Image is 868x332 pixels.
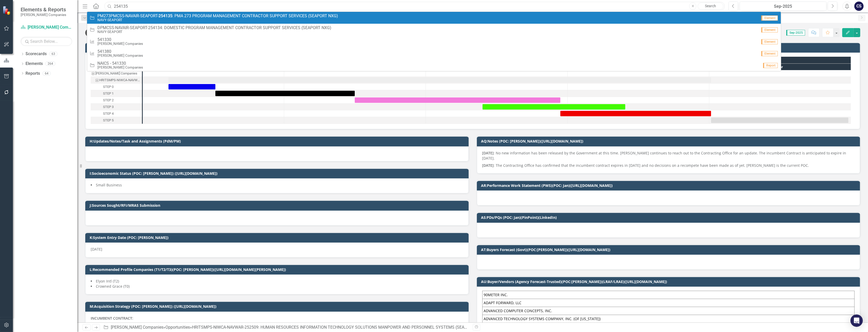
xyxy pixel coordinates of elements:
[355,97,560,103] div: Task: Start date: 2025-12-16 End date: 2026-01-30
[854,2,864,11] button: CS
[91,104,142,110] div: STEP 3
[90,171,466,175] h3: I:Socioeconomic Status (POC: [PERSON_NAME]) ([URL][DOMAIN_NAME])
[560,111,711,116] div: Task: Start date: 2026-01-30 End date: 2026-03-01
[91,117,142,124] div: Task: Start date: 2026-03-01 End date: 2026-03-31
[111,325,163,330] a: [PERSON_NAME] Companies
[482,151,855,162] p: : No new information has been released by the Government at this time. [PERSON_NAME] continues to...
[91,77,142,84] div: HRITSMPS-NIWCA-NAVWAR-252509: HUMAN RESOURCES INFORMATION TECHNOLOGY SOLUTIONS MANPOWER AND PERSO...
[483,104,625,110] div: Task: Start date: 2026-01-13 End date: 2026-02-12
[91,84,142,90] div: STEP 0
[482,315,855,323] td: ADVANCED TECHNOLOGY SYSTEMS COMPANY, INC. (OF [US_STATE])
[99,77,140,84] div: HRITSMPS-NIWCA-NAVWAR-252509: HUMAN RESOURCES INFORMATION TECHNOLOGY SOLUTIONS MANPOWER AND PERSO...
[103,110,114,117] div: STEP 4
[96,279,119,284] span: Elyon Intl (T2)
[95,70,137,77] div: [PERSON_NAME] Companies
[481,215,858,219] h3: AS:PDs/PQs (POC: Jan)(PinPoint)(LinkedIn)
[168,84,215,89] div: Task: Start date: 2025-11-06 End date: 2025-11-16
[97,61,143,66] span: NAICS - 541330
[91,90,142,97] div: Task: Start date: 2025-11-16 End date: 2025-12-16
[786,30,805,36] span: Sep-2025
[761,15,778,21] span: Element
[482,307,855,315] td: ADVANCED COMPUTER CONCEPTS, INC.
[91,97,142,104] div: STEP 2
[215,91,355,96] div: Task: Start date: 2025-11-16 End date: 2025-12-16
[698,3,723,10] a: Search
[103,325,469,330] div: » »
[91,117,142,124] div: STEP 5
[103,84,114,90] div: STEP 0
[482,162,855,168] p: : The Contracting Office has confirmed that the incumbent contract expires in [DATE] and no decis...
[43,71,51,76] div: 64
[91,316,133,321] strong: INCUMBENT CONTRACT:
[481,248,858,252] h3: AT:Buyers Forecast (Govt)(POC:[PERSON_NAME])([URL][DOMAIN_NAME])
[481,280,858,284] h3: AU:Buyer/Vendors (Agency Forecast-Trusted)(POC:[PERSON_NAME])(LRAF/LRAE)([URL][DOMAIN_NAME])
[482,163,494,168] strong: [DATE]
[103,90,114,97] div: STEP 1
[97,42,143,46] small: [PERSON_NAME] Companies
[87,59,781,71] a: NAICS - 541330[PERSON_NAME] CompaniesReport
[103,117,114,124] div: STEP 5
[26,61,43,67] a: Elements
[87,36,781,47] a: 541330[PERSON_NAME] CompaniesElement
[761,51,778,56] span: Element
[96,182,122,187] span: Small Business
[97,54,143,57] small: [PERSON_NAME] Companies
[741,3,825,10] div: Sep-2025
[97,30,331,34] small: NAVY-SEAPORT
[91,84,142,90] div: Task: Start date: 2025-11-06 End date: 2025-11-16
[91,110,142,117] div: Task: Start date: 2026-01-30 End date: 2026-03-01
[168,77,711,83] div: Task: Start date: 2025-11-06 End date: 2026-03-01
[192,325,485,330] div: HRITSMPS-NIWCA-NAVWAR-252509: HUMAN RESOURCES INFORMATION TECHNOLOGY SOLUTIONS MANPOWER AND PERSO...
[97,18,338,22] small: NAVY-SEAPORT
[91,104,142,110] div: Task: Start date: 2026-01-13 End date: 2026-02-12
[481,139,858,143] h3: AQ:Notes (POC: [PERSON_NAME])([URL][DOMAIN_NAME])
[91,247,102,252] span: [DATE]
[90,304,466,308] h3: M:Acquisition Strategy (POC: [PERSON_NAME]) ([URL][DOMAIN_NAME])
[21,24,72,30] a: [PERSON_NAME] Companies
[850,314,863,327] div: Open Intercom Messenger
[104,2,725,11] input: Search ClearPoint...
[481,184,858,187] h3: AR:Performance Work Statement (PWS)(POC: Jan)([URL][DOMAIN_NAME])
[97,37,143,42] span: 541330
[763,63,778,68] span: Report
[482,299,855,307] td: ADAPT FORWARD, LLC
[91,77,142,84] div: Task: Start date: 2025-11-06 End date: 2026-03-01
[21,37,72,46] input: Search Below...
[97,65,143,69] small: [PERSON_NAME] Companies
[91,90,142,97] div: STEP 1
[761,27,778,32] span: Element
[87,12,781,24] a: PM273PMCSS-NAVAIR-SEAPORT-254135: PMA 273 PROGRAM MANAGEMENT CONTRACTOR SUPPORT SERVICES (SEAPORT...
[90,236,466,239] h3: K:System Entry Date (POC: [PERSON_NAME])
[91,110,142,117] div: STEP 4
[91,97,142,104] div: Task: Start date: 2025-12-16 End date: 2026-01-30
[26,71,40,77] a: Reports
[158,13,172,18] strong: 254135
[91,70,142,77] div: Task: STAHL Companies Start date: 2025-11-06 End date: 2025-11-07
[21,6,66,13] span: Elements & Reports
[97,49,143,54] span: 541380
[90,203,466,207] h3: J:Sources Sought/RFI/MRAS Submission
[21,13,66,17] small: [PERSON_NAME] Companies
[482,291,855,299] td: 90METER INC.
[103,97,114,104] div: STEP 2
[711,118,848,123] div: Task: Start date: 2026-03-01 End date: 2026-03-31
[97,26,331,30] span: DPMCSS-NAVAIR-SEAPORT-254134: DOMESTIC PROGRAM MANAGEMENT CONTRACTOR SUPPORT SERVICES (SEAPORT NXG)
[103,104,114,110] div: STEP 3
[761,39,778,44] span: Element
[96,284,130,289] span: Crowned Grace (T0)
[45,62,55,66] div: 264
[97,14,338,18] span: PM273PMCSS-NAVAIR-SEAPORT- : PMA 273 PROGRAM MANAGEMENT CONTRACTOR SUPPORT SERVICES (SEAPORT NXG)
[26,51,47,57] a: Scorecards
[740,2,827,11] button: Sep-2025
[482,151,494,155] strong: [DATE]
[165,325,190,330] a: Opportunities
[90,268,466,271] h3: L:Recommended Profile Companies (T1/T2/T3)(POC: [PERSON_NAME])([URL][DOMAIN_NAME][PERSON_NAME])
[87,47,781,59] a: 541380[PERSON_NAME] CompaniesElement
[87,24,781,36] a: DPMCSS-NAVAIR-SEAPORT-254134: DOMESTIC PROGRAM MANAGEMENT CONTRACTOR SUPPORT SERVICES (SEAPORT NX...
[49,52,57,56] div: 63
[3,6,12,15] img: ClearPoint Strategy
[90,139,466,143] h3: H:Updates/Notes/Task and Assignments (PdM/PM)
[85,29,93,37] img: Tracked
[91,70,142,77] div: STAHL Companies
